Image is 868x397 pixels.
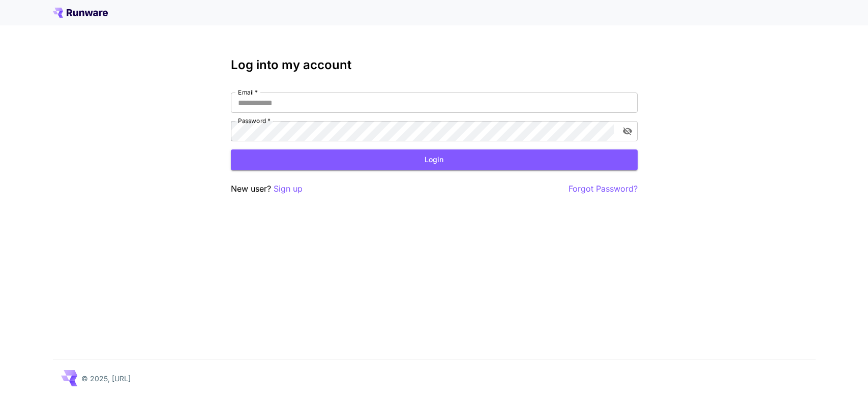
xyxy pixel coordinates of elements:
label: Password [238,116,271,125]
button: Sign up [274,182,303,195]
button: Login [231,149,638,170]
h3: Log into my account [231,58,638,72]
label: Email [238,88,258,97]
button: toggle password visibility [618,122,637,140]
button: Forgot Password? [568,182,638,195]
p: New user? [231,182,303,195]
p: © 2025, [URL] [81,373,131,384]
